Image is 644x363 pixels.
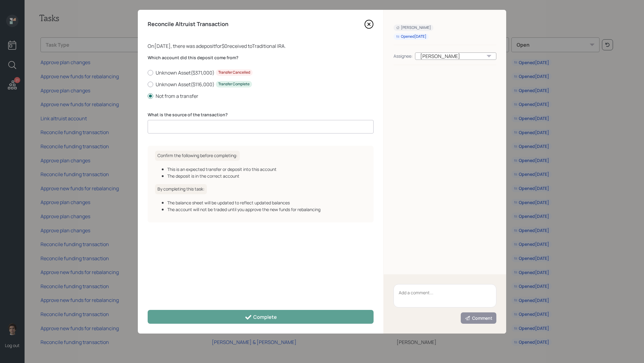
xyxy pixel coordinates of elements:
label: Unknown Asset ( $116,000 ) [148,81,374,88]
div: The deposit is in the correct account [167,173,366,179]
div: The balance sheet will be updated to reflect updated balances [167,199,366,206]
label: Which account did this deposit come from? [148,55,374,61]
div: [PERSON_NAME] [396,25,431,30]
button: Comment [461,312,496,324]
h4: Reconcile Altruist Transaction [148,21,228,28]
div: Assignee: [394,53,413,59]
div: Complete [245,314,277,321]
div: On [DATE] , there was a deposit for $0 received to Traditional IRA . [148,42,374,50]
div: This is an expected transfer or deposit into this account [167,166,366,172]
div: Opened [DATE] [396,34,426,39]
div: Comment [465,315,492,321]
h6: Confirm the following before completing: [155,151,240,161]
div: [PERSON_NAME] [415,52,496,60]
div: Transfer Complete [218,82,250,87]
h6: By completing this task: [155,184,207,194]
label: Not from a transfer [148,93,374,99]
button: Complete [148,310,374,324]
label: What is the source of the transaction? [148,112,374,118]
label: Unknown Asset ( $371,000 ) [148,69,374,76]
div: Transfer Cancelled [218,70,250,75]
div: The account will not be traded until you approve the new funds for rebalancing [167,206,366,213]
